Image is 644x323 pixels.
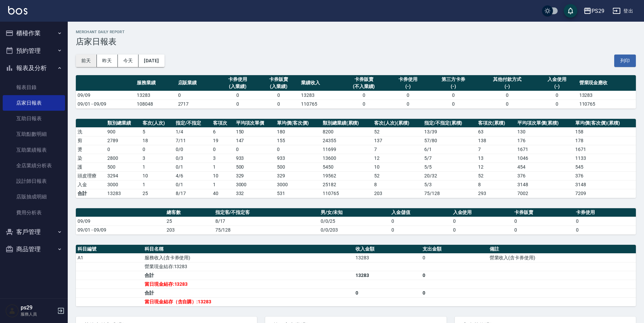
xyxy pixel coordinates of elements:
td: 933 [275,154,321,163]
td: 12 [476,163,516,171]
button: 報表及分析 [3,59,65,77]
th: 總客數 [165,208,213,217]
td: 當日現金結存:13283 [143,280,354,288]
td: 75/128 [423,189,476,198]
td: 10 [372,163,422,171]
td: 500 [106,163,141,171]
div: (-) [480,83,535,90]
td: 6 [211,127,234,136]
td: 0 [340,91,387,100]
th: 單均價(客次價) [275,119,321,128]
td: 150 [234,127,276,136]
td: 1 [211,163,234,171]
td: 頭皮理療 [76,171,106,180]
td: 0 [258,91,299,100]
td: 12 [372,154,422,163]
td: 0 [234,145,276,154]
td: 3000 [106,180,141,189]
td: A1 [76,253,143,262]
a: 報表目錄 [3,80,65,95]
td: 5450 [321,163,373,171]
th: 入金儲值 [390,208,451,217]
th: 科目編號 [76,245,143,254]
a: 設計師日報表 [3,173,65,189]
td: 0 [478,100,536,108]
td: 19562 [321,171,373,180]
td: 75/128 [214,225,319,234]
td: 147 [234,136,276,145]
td: 2800 [106,154,141,163]
div: (入業績) [260,83,298,90]
td: 13283 [354,271,421,280]
button: save [564,4,577,18]
td: 1671 [516,145,574,154]
td: 3294 [106,171,141,180]
h2: Merchant Daily Report [76,30,636,34]
td: 合計 [143,271,354,280]
td: 0 / 1 [174,163,211,171]
td: 入金 [76,180,106,189]
td: 0 [141,145,174,154]
td: 3148 [574,180,636,189]
td: 0 [428,100,478,108]
th: 類別總業績(累積) [321,119,373,128]
td: 11699 [321,145,373,154]
div: 卡券販賣 [260,76,298,83]
td: 376 [516,171,574,180]
td: 0 [354,288,421,297]
div: (-) [430,83,476,90]
td: 1 [211,180,234,189]
th: 科目名稱 [143,245,354,254]
td: 2789 [106,136,141,145]
td: 0 [176,91,217,100]
td: 1 / 4 [174,127,211,136]
th: 客次(人次) [141,119,174,128]
td: 25 [141,189,174,198]
td: 2717 [176,100,217,108]
td: 176 [516,136,574,145]
button: PS29 [581,4,607,18]
td: 158 [574,127,636,136]
td: 合計 [143,288,354,297]
td: 0 / 1 [174,180,211,189]
td: 0 [451,225,513,234]
th: 平均項次單價 [234,119,276,128]
td: 130 [516,127,574,136]
div: 卡券販賣 [342,76,386,83]
td: 7002 [516,189,574,198]
td: 52 [372,171,422,180]
th: 男/女/未知 [319,208,390,217]
a: 互助日報表 [3,111,65,126]
th: 卡券使用 [574,208,636,217]
td: 13283 [135,91,176,100]
td: 203 [372,189,422,198]
button: 前天 [76,55,97,67]
div: (-) [389,83,427,90]
td: 染 [76,154,106,163]
td: 531 [275,189,321,198]
td: 8200 [321,127,373,136]
td: 0 [421,288,488,297]
td: 7 [372,145,422,154]
td: 13600 [321,154,373,163]
td: 18 [141,136,174,145]
button: [DATE] [138,55,164,67]
th: 業績收入 [299,75,340,91]
td: 3 [141,154,174,163]
td: 329 [275,171,321,180]
td: 3 [211,154,234,163]
td: 3000 [275,180,321,189]
td: 20 / 32 [423,171,476,180]
td: 13283 [106,189,141,198]
p: 服務人員 [21,311,55,317]
td: 0 [340,100,387,108]
th: 指定/不指定(累積) [423,119,476,128]
a: 店販抽成明細 [3,189,65,204]
td: 0 [513,217,574,225]
a: 店家日報表 [3,95,65,111]
th: 客項次 [211,119,234,128]
th: 服務業績 [135,75,176,91]
img: Logo [8,6,27,15]
td: 剪 [76,136,106,145]
td: 13283 [578,91,636,100]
